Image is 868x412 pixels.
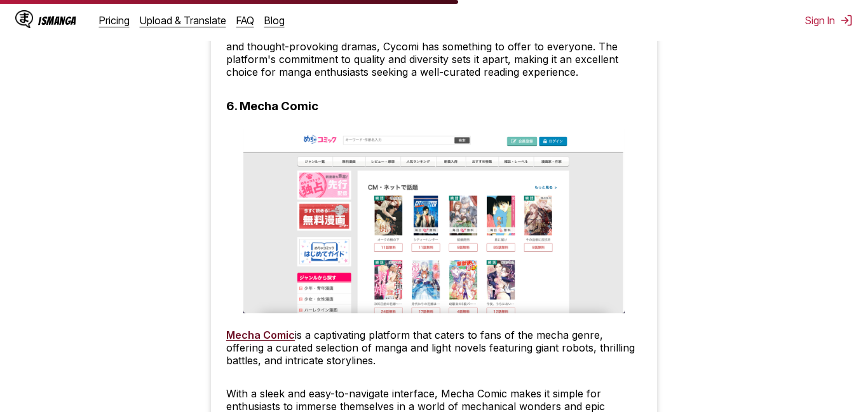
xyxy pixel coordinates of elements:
a: IsManga LogoIsManga [15,10,99,31]
h3: 6. Mecha Comic [226,99,318,113]
div: IsManga [38,15,76,27]
a: Blog [264,14,285,27]
img: Mecha Comic [243,129,625,313]
p: is a captivating platform that caters to fans of the mecha genre, offering a curated selection of... [226,329,642,367]
p: The website regularly updates its library, ensuring that there's always fresh content to enjoy. F... [226,15,642,78]
img: Sign out [840,14,853,27]
a: Mecha Comic [226,329,295,341]
button: Sign In [805,14,853,27]
a: Pricing [99,14,130,27]
a: FAQ [236,14,254,27]
img: IsManga Logo [15,10,33,28]
a: Upload & Translate [140,14,226,27]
